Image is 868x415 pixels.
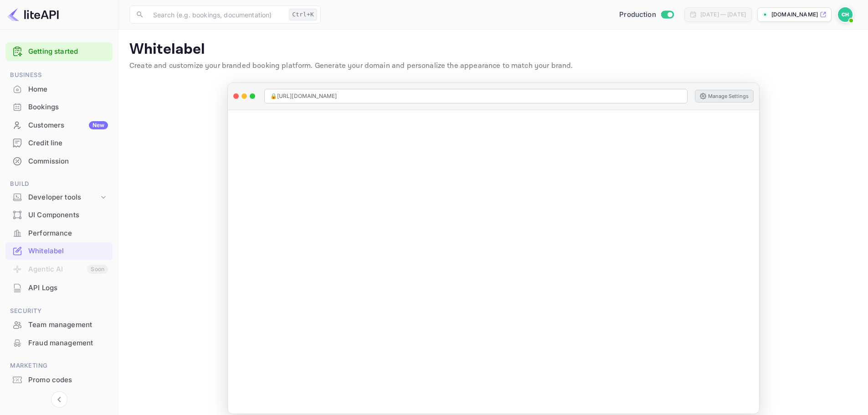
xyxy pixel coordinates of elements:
div: Team management [5,316,113,334]
div: UI Components [5,206,113,224]
div: Customers [28,120,108,131]
div: Credit line [28,138,108,149]
div: Getting started [5,42,113,61]
a: Performance [5,225,113,241]
a: Fraud management [5,334,113,351]
div: Switch to Sandbox mode [616,10,677,20]
span: Production [619,10,656,20]
div: Whitelabel [28,246,108,256]
div: Team management [28,320,108,330]
input: Search (e.g. bookings, documentation) [148,5,285,24]
div: Credit line [5,134,113,152]
a: Bookings [5,98,113,115]
div: Performance [28,228,108,239]
button: Collapse navigation [51,391,67,408]
img: LiteAPI logo [7,7,59,22]
div: API Logs [5,279,113,297]
p: Create and customize your branded booking platform. Generate your domain and personalize the appe... [129,61,857,72]
div: Fraud management [5,334,113,352]
div: Whitelabel [5,242,113,260]
span: Marketing [5,361,113,371]
div: API Logs [28,283,108,293]
div: Bookings [5,98,113,116]
span: Security [5,306,113,316]
span: 🔒 [URL][DOMAIN_NAME] [270,92,337,100]
a: Home [5,81,113,97]
a: UI Components [5,206,113,223]
div: Fraud management [28,338,108,348]
a: Promo codes [5,371,113,388]
a: API Logs [5,279,113,296]
a: CustomersNew [5,117,113,133]
button: Manage Settings [695,90,754,102]
div: Developer tools [28,192,99,203]
a: Credit line [5,134,113,151]
a: Team management [5,316,113,333]
div: Home [28,84,108,95]
div: New [89,121,108,129]
a: Commission [5,153,113,169]
div: Commission [28,156,108,167]
a: Whitelabel [5,242,113,259]
p: Whitelabel [129,41,857,59]
div: UI Components [28,210,108,220]
img: Cas Hulsbosch [838,7,853,22]
div: CustomersNew [5,117,113,134]
div: Promo codes [28,375,108,385]
div: Ctrl+K [289,9,317,20]
div: Commission [5,153,113,170]
div: [DATE] — [DATE] [700,10,746,19]
p: [DOMAIN_NAME] [771,10,818,19]
div: Promo codes [5,371,113,389]
span: Business [5,70,113,80]
a: Getting started [28,46,108,57]
div: Developer tools [5,190,113,205]
span: Build [5,179,113,189]
div: Bookings [28,102,108,113]
div: Performance [5,225,113,242]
